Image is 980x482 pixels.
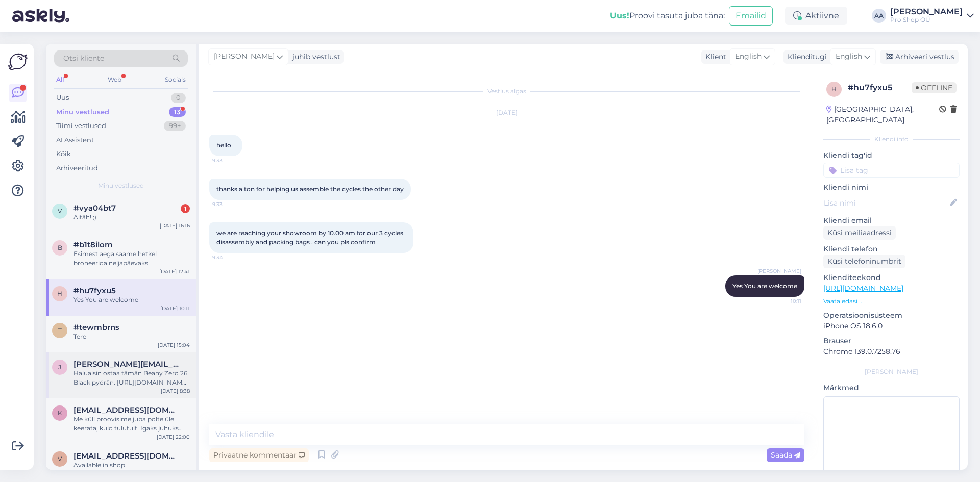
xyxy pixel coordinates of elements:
[73,204,116,213] span: #vya04bt7
[209,108,804,117] div: [DATE]
[58,409,62,417] span: k
[823,336,960,346] p: Brauser
[610,10,725,22] div: Proovi tasuta juba täna:
[824,197,948,209] input: Lisa nimi
[58,244,62,251] span: b
[58,363,61,371] span: j
[73,405,180,415] span: kreeta.arusaar@gmail.com
[823,215,960,226] p: Kliendi email
[823,163,960,178] input: Lisa tag
[890,8,974,24] a: [PERSON_NAME]Pro Shop OÜ
[880,50,959,64] div: Arhiveeri vestlus
[823,284,903,293] a: [URL][DOMAIN_NAME]
[56,107,109,117] div: Minu vestlused
[216,141,231,149] span: hello
[823,321,960,332] p: iPhone OS 18.6.0
[732,282,797,290] span: Yes You are welcome
[73,286,116,295] span: #hu7fyxu5
[912,82,957,93] span: Offline
[158,341,190,349] div: [DATE] 15:04
[73,360,180,369] span: juha.pilvi@elisanet.fi
[58,455,62,463] span: v
[872,9,886,23] div: AA
[171,93,186,103] div: 0
[212,157,251,164] span: 9:33
[729,6,773,26] button: Emailid
[212,200,251,208] span: 9:33
[848,82,912,94] div: # hu7fyxu5
[164,121,186,131] div: 99+
[56,149,71,159] div: Kõik
[826,104,939,125] div: [GEOGRAPHIC_DATA], [GEOGRAPHIC_DATA]
[823,255,905,268] div: Küsi telefoninumbrit
[169,107,186,117] div: 13
[823,367,960,376] div: [PERSON_NAME]
[58,207,62,215] span: v
[160,305,190,312] div: [DATE] 10:11
[73,369,190,387] div: Haluaisin ostaa tämän Beany Zero 26 Black pyörän. [URL][DOMAIN_NAME] Toimitusosoite: [PERSON_NAME...
[56,163,98,173] div: Arhiveeritud
[831,85,837,93] span: h
[823,182,960,193] p: Kliendi nimi
[159,268,190,275] div: [DATE] 12:41
[8,52,28,71] img: Askly Logo
[735,51,762,62] span: English
[73,415,190,433] div: Me küll proovisime juba polte üle keerata, kuid tulutult. Igaks juhuks võib muidugi pildid edasta...
[181,204,190,213] div: 1
[823,150,960,161] p: Kliendi tag'id
[73,213,190,222] div: Aitäh! ;)
[157,433,190,441] div: [DATE] 22:00
[73,249,190,268] div: Esimest aega saame hetkel broneerida neljapäevaks
[163,73,188,86] div: Socials
[56,93,69,103] div: Uus
[56,121,106,131] div: Tiimi vestlused
[288,52,340,62] div: juhib vestlust
[160,222,190,230] div: [DATE] 16:16
[771,450,800,460] span: Saada
[56,135,94,145] div: AI Assistent
[216,185,404,193] span: thanks a ton for helping us assemble the cycles the other day
[161,387,190,395] div: [DATE] 8:38
[823,383,960,393] p: Märkmed
[63,53,104,64] span: Otsi kliente
[73,451,180,461] span: vkristerson@gmail.com
[98,181,144,190] span: Minu vestlused
[823,346,960,357] p: Chrome 139.0.7258.76
[890,16,963,24] div: Pro Shop OÜ
[823,135,960,144] div: Kliendi info
[757,267,801,275] span: [PERSON_NAME]
[823,297,960,306] p: Vaata edasi ...
[701,52,726,62] div: Klient
[890,8,963,16] div: [PERSON_NAME]
[823,272,960,283] p: Klienditeekond
[610,11,629,20] b: Uus!
[823,226,896,240] div: Küsi meiliaadressi
[209,448,309,462] div: Privaatne kommentaar
[216,229,405,246] span: we are reaching your showroom by 10.00 am for our 3 cycles disassembly and packing bags . can you...
[54,73,66,86] div: All
[73,240,113,249] span: #b1t8ilom
[73,295,190,305] div: Yes You are welcome
[212,253,251,261] span: 9:34
[73,323,119,332] span: #tewmbrns
[73,461,190,470] div: Available in shop
[785,7,847,25] div: Aktiivne
[763,297,801,305] span: 10:11
[58,326,62,334] span: t
[209,87,804,96] div: Vestlus algas
[73,332,190,341] div: Tere
[783,52,827,62] div: Klienditugi
[214,51,275,62] span: [PERSON_NAME]
[823,310,960,321] p: Operatsioonisüsteem
[823,244,960,255] p: Kliendi telefon
[57,290,62,297] span: h
[106,73,124,86] div: Web
[836,51,862,62] span: English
